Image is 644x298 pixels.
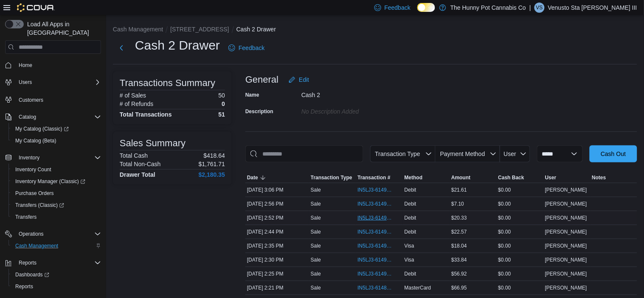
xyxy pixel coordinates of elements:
[311,174,352,181] span: Transaction Type
[245,269,309,279] div: [DATE] 2:25 PM
[357,199,401,209] button: IN5LJ3-6149303
[12,212,101,222] span: Transfers
[12,200,101,210] span: Transfers (Classic)
[245,283,309,293] div: [DATE] 2:21 PM
[357,270,392,277] span: IN5LJ3-6149032
[405,270,416,277] span: Debit
[113,39,130,56] button: Next
[15,95,47,105] a: Customers
[497,213,543,223] div: $0.00
[12,176,101,187] span: Inventory Manager (Classic)
[19,62,32,69] span: Home
[170,26,229,33] button: [STREET_ADDRESS]
[120,111,172,118] h4: Total Transactions
[436,145,500,162] button: Payment Method
[15,60,101,70] span: Home
[199,171,225,178] h4: $2,180.35
[497,227,543,237] div: $0.00
[497,255,543,265] div: $0.00
[12,270,53,280] a: Dashboards
[545,228,587,235] span: [PERSON_NAME]
[19,154,39,161] span: Inventory
[357,255,401,265] button: IN5LJ3-6149075
[451,174,470,181] span: Amount
[311,284,321,291] p: Sale
[12,200,67,210] a: Transfers (Classic)
[8,135,104,147] button: My Catalog (Beta)
[357,241,401,251] button: IN5LJ3-6149106
[405,284,431,291] span: MasterCard
[311,228,321,235] p: Sale
[357,187,392,193] span: IN5LJ3-6149368
[120,92,146,99] h6: # of Sales
[12,188,57,198] a: Purchase Orders
[15,258,101,268] span: Reports
[120,171,155,178] h4: Drawer Total
[450,3,526,13] p: The Hunny Pot Cannabis Co
[19,97,43,103] span: Customers
[120,78,215,88] h3: Transactions Summary
[12,281,37,292] a: Reports
[601,150,626,158] span: Cash Out
[12,136,60,146] a: My Catalog (Beta)
[15,166,51,173] span: Inventory Count
[545,256,587,263] span: [PERSON_NAME]
[590,145,637,162] button: Cash Out
[15,229,101,239] span: Operations
[12,270,101,280] span: Dashboards
[225,39,268,56] a: Feedback
[8,199,104,211] a: Transfers (Classic)
[2,76,104,88] button: Users
[236,26,276,33] button: Cash 2 Drawer
[451,228,467,235] span: $22.57
[357,228,392,235] span: IN5LJ3-6149184
[311,214,321,221] p: Sale
[2,93,104,106] button: Customers
[12,212,40,222] a: Transfers
[536,3,543,13] span: VS
[543,173,590,183] button: User
[451,256,467,263] span: $33.84
[222,100,225,107] p: 0
[12,241,101,251] span: Cash Management
[12,164,101,175] span: Inventory Count
[15,60,36,70] a: Home
[534,3,545,13] div: Venusto Sta Maria III
[417,3,435,12] input: Dark Mode
[451,187,467,193] span: $21.61
[2,152,104,164] button: Inventory
[245,108,273,115] label: Description
[405,242,414,249] span: Visa
[15,137,56,144] span: My Catalog (Beta)
[405,228,416,235] span: Debit
[285,71,312,88] button: Edit
[245,145,363,162] input: This is a search bar. As you type, the results lower in the page will automatically filter.
[15,229,47,239] button: Operations
[12,136,101,146] span: My Catalog (Beta)
[8,240,104,252] button: Cash Management
[498,174,524,181] span: Cash Back
[500,145,530,162] button: User
[245,185,309,195] div: [DATE] 3:06 PM
[15,214,37,220] span: Transfers
[2,228,104,240] button: Operations
[24,20,101,37] span: Load All Apps in [GEOGRAPHIC_DATA]
[497,241,543,251] div: $0.00
[12,124,72,134] a: My Catalog (Classic)
[19,259,37,266] span: Reports
[218,111,225,118] h4: 51
[311,256,321,263] p: Sale
[357,174,390,181] span: Transaction #
[357,201,392,207] span: IN5LJ3-6149303
[15,283,33,290] span: Reports
[405,256,414,263] span: Visa
[405,187,416,193] span: Debit
[451,214,467,221] span: $20.33
[245,227,309,237] div: [DATE] 2:44 PM
[15,77,101,87] span: Users
[2,111,104,123] button: Catalog
[451,201,464,207] span: $7.10
[8,281,104,292] button: Reports
[15,112,101,122] span: Catalog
